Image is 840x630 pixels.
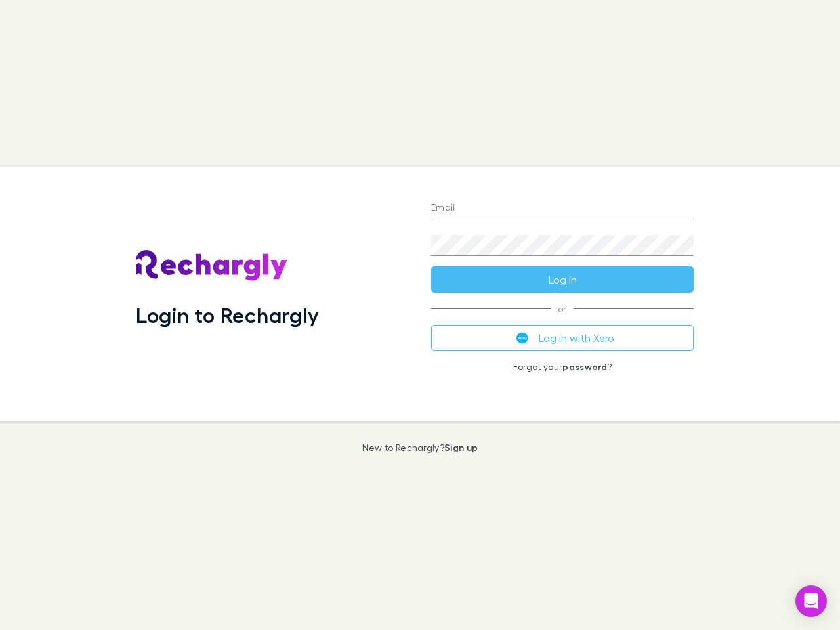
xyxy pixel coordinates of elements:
a: Sign up [444,442,478,453]
img: Rechargly's Logo [136,250,288,282]
button: Log in [431,266,694,293]
img: Xero's logo [516,332,528,344]
h1: Login to Rechargly [136,303,319,327]
a: password [562,361,607,372]
div: Open Intercom Messenger [795,585,827,617]
p: New to Rechargly? [362,442,478,453]
p: Forgot your ? [431,362,694,372]
button: Log in with Xero [431,325,694,351]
